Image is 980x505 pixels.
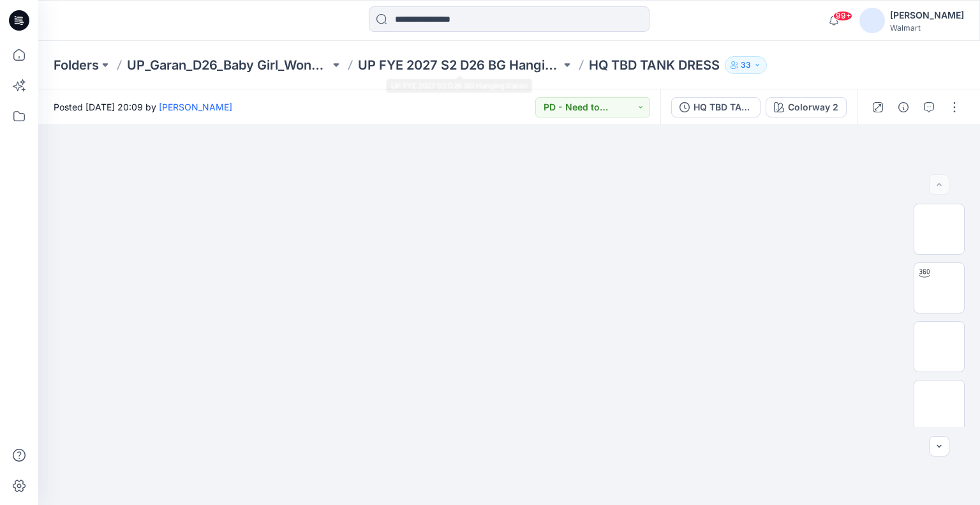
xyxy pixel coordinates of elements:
span: Posted [DATE] 20:09 by [54,100,232,114]
span: 99+ [833,11,852,21]
div: [PERSON_NAME] [890,8,964,23]
button: Details [893,97,914,117]
img: avatar [859,8,885,33]
a: Folders [54,56,99,74]
div: HQ TBD TANK DRESS [694,100,752,114]
p: HQ TBD TANK DRESS [589,56,720,74]
button: HQ TBD TANK DRESS [671,97,761,117]
div: Colorway 2 [788,100,838,114]
a: UP_Garan_D26_Baby Girl_Wonder Nation [127,56,330,74]
a: [PERSON_NAME] [159,102,232,112]
a: UP FYE 2027 S2 D26 BG Hanging Garan [358,56,561,74]
button: 33 [725,56,767,74]
button: Colorway 2 [766,97,847,117]
p: 33 [741,58,751,72]
div: Walmart [890,23,964,33]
